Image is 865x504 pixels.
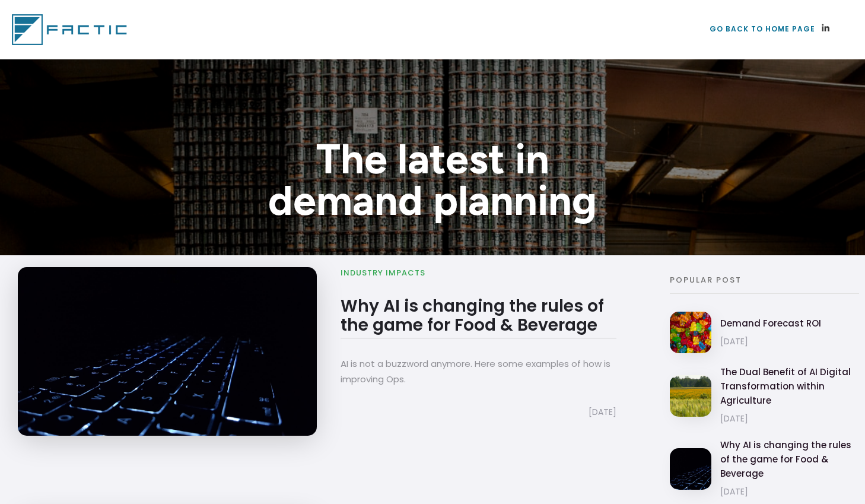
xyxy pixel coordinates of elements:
[478,404,616,420] p: [DATE]
[341,356,616,387] p: AI is not a buzzword anymore. Here some examples of how is improving Ops.
[720,334,821,349] p: [DATE]
[720,484,860,499] p: [DATE]
[18,267,646,461] a: Industry ImpactsWhy AI is changing the rules of the game for Food & BeverageAI is not a buzzword ...
[720,438,860,481] h4: Why AI is changing the rules of the game for Food & Beverage
[670,365,860,426] a: The Dual Benefit of AI Digital Transformation within Agriculture[DATE]
[670,438,860,499] a: Why AI is changing the rules of the game for Food & Beverage[DATE]
[720,365,860,408] h4: The Dual Benefit of AI Digital Transformation within Agriculture
[720,411,860,426] p: [DATE]
[341,267,616,279] div: Industry Impacts
[341,297,616,338] h2: Why AI is changing the rules of the game for Food & Beverage
[720,316,821,331] h4: Demand Forecast ROI
[710,14,815,36] a: go back to home page
[670,312,860,353] a: Demand Forecast ROI[DATE]
[670,273,860,294] h4: popular post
